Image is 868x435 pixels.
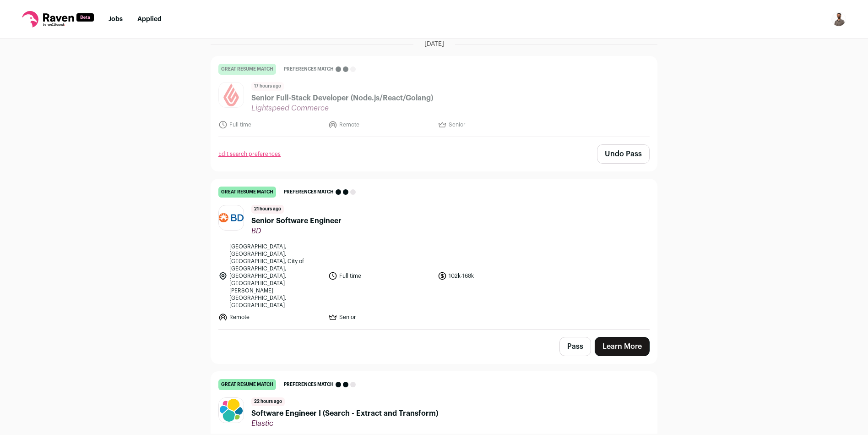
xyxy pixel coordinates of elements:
span: Preferences match [284,187,334,197]
span: Senior Software Engineer [251,215,342,226]
button: Open dropdown [831,12,846,27]
img: 4790ddf9c68e437f657af68011a1cbd30c7a61292ce9657cd8ba6740285a9d7d.png [219,213,244,223]
a: great resume match Preferences match 21 hours ago Senior Software Engineer BD [GEOGRAPHIC_DATA], ... [211,179,657,329]
span: Elastic [251,419,438,428]
li: Senior [438,120,542,129]
a: Applied [137,16,162,22]
li: Remote [328,120,433,129]
a: great resume match Preferences match 17 hours ago Senior Full-Stack Developer (Node.js/React/Gola... [211,56,657,137]
li: Remote [218,313,323,322]
button: Pass [559,337,591,356]
button: Undo Pass [597,144,650,164]
span: Lightspeed Commerce [251,104,433,113]
li: Full time [328,243,433,309]
li: [GEOGRAPHIC_DATA], [GEOGRAPHIC_DATA], [GEOGRAPHIC_DATA], City of [GEOGRAPHIC_DATA], [GEOGRAPHIC_D... [218,243,323,309]
a: Learn More [595,337,650,356]
span: BD [251,226,342,236]
img: e9e38d7723e3f3d2e8a05ecf00f217479225344006e5eafb56baf7538f3fff2c.jpg [219,398,244,423]
span: Preferences match [284,65,334,74]
span: Senior Full-Stack Developer (Node.js/React/Golang) [251,93,433,104]
a: Edit search preferences [218,150,281,158]
img: 1ff1e4222976f30ecf8c69386de44e07bf472d3876505118d3bd0486fe778009.png [219,83,244,107]
span: 22 hours ago [251,397,285,406]
span: Preferences match [284,380,334,389]
a: Jobs [108,16,123,22]
span: 21 hours ago [251,205,284,214]
span: 17 hours ago [251,82,284,91]
div: great resume match [218,379,276,390]
li: Senior [328,313,433,322]
span: [DATE] [424,39,444,49]
li: 102k-168k [438,243,542,309]
li: Full time [218,120,323,129]
img: 10099330-medium_jpg [831,12,846,27]
span: Software Engineer I (Search - Extract and Transform) [251,408,438,419]
div: great resume match [218,187,276,198]
div: great resume match [218,64,276,75]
